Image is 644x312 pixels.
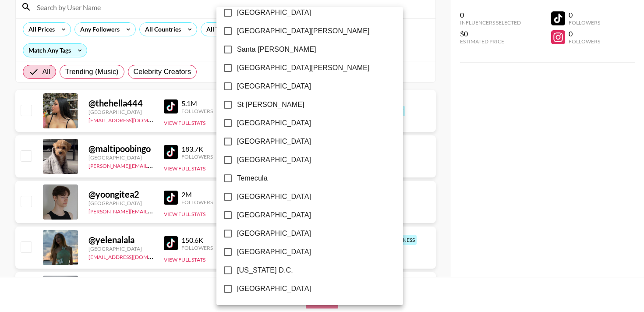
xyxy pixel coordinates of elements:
span: [US_STATE] D.C. [237,265,293,276]
span: [GEOGRAPHIC_DATA] [237,155,311,165]
span: [GEOGRAPHIC_DATA] [237,136,311,147]
span: St [PERSON_NAME] [237,99,304,110]
span: [GEOGRAPHIC_DATA] [237,228,311,239]
span: [GEOGRAPHIC_DATA] [237,247,311,257]
iframe: Drift Widget Chat Controller [600,268,633,301]
span: [GEOGRAPHIC_DATA] [237,7,311,18]
span: [GEOGRAPHIC_DATA] [237,118,311,128]
span: Santa [PERSON_NAME] [237,44,316,55]
span: [GEOGRAPHIC_DATA][PERSON_NAME] [237,26,370,36]
span: [GEOGRAPHIC_DATA] [237,81,311,92]
span: Temecula [237,173,268,184]
span: [GEOGRAPHIC_DATA] [237,191,311,202]
span: [GEOGRAPHIC_DATA] [237,284,311,294]
span: [GEOGRAPHIC_DATA][PERSON_NAME] [237,63,370,73]
span: [GEOGRAPHIC_DATA] [237,210,311,220]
